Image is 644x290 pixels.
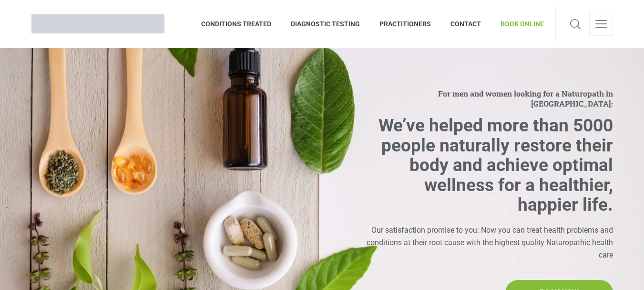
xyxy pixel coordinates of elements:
[281,7,370,41] a: DIAGNOSTIC TESTING
[370,16,441,32] span: PRACTITIONERS
[370,7,441,41] a: PRACTITIONERS
[201,7,281,41] a: CONDITIONS TREATED
[491,16,544,32] span: BOOK ONLINE
[201,16,281,32] span: CONDITIONS TREATED
[362,224,613,261] div: Our satisfaction promise to you: Now you can treat health problems and conditions at their root c...
[281,16,370,32] span: DIAGNOSTIC TESTING
[362,116,613,215] h2: We’ve helped more than 5000 people naturally restore their body and achieve optimal wellness for ...
[567,12,583,36] a: Search
[491,7,544,41] a: BOOK ONLINE
[31,7,164,41] a: Brisbane Naturopath
[362,88,613,108] span: For men and women looking for a Naturopath in [GEOGRAPHIC_DATA]:
[441,16,491,32] span: CONTACT
[31,14,164,33] img: Brisbane Naturopath
[441,7,491,41] a: CONTACT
